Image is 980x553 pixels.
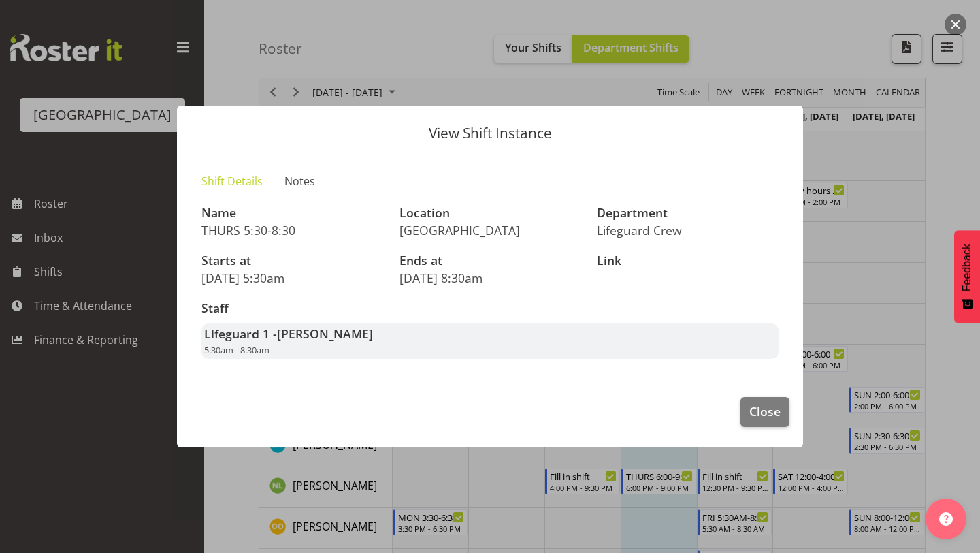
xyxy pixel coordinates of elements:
strong: Lifeguard 1 - [204,326,373,342]
h3: Ends at [399,254,581,268]
span: 5:30am - 8:30am [204,344,269,356]
img: help-xxl-2.png [939,512,953,526]
p: THURS 5:30-8:30 [201,223,383,238]
button: Close [740,397,789,427]
p: View Shift Instance [191,126,789,140]
span: Close [749,402,781,420]
p: Lifeguard Crew [597,223,779,238]
h3: Starts at [201,254,383,268]
h3: Department [597,206,779,220]
p: [DATE] 5:30am [201,270,383,285]
p: [GEOGRAPHIC_DATA] [399,223,581,238]
button: Feedback - Show survey [954,230,980,323]
p: [DATE] 8:30am [399,270,581,285]
h3: Name [201,206,383,220]
span: Feedback [961,244,973,291]
span: Notes [284,173,315,189]
span: [PERSON_NAME] [277,326,373,342]
span: Shift Details [201,173,263,189]
h3: Staff [201,302,779,315]
h3: Location [399,206,581,220]
h3: Link [597,254,779,268]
